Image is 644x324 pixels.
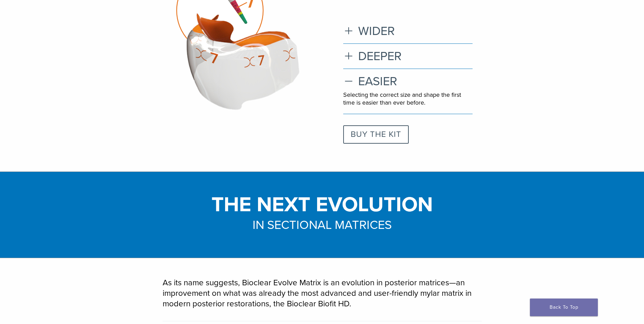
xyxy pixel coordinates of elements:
[78,217,567,233] h3: IN SECTIONAL MATRICES
[78,197,567,213] h1: THE NEXT EVOLUTION
[343,49,473,64] h3: DEEPER
[343,24,473,38] h3: WIDER
[163,277,482,309] p: As its name suggests, Bioclear Evolve Matrix is an evolution in posterior matrices—an improvement...
[343,125,409,144] a: BUY THE KIT
[530,299,598,316] a: Back To Top
[343,91,473,107] p: Selecting the correct size and shape the first time is easier than ever before.
[343,74,473,89] h3: EASIER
